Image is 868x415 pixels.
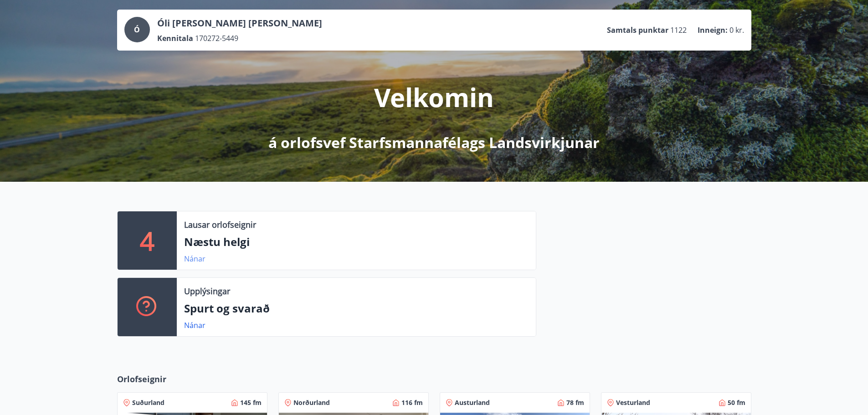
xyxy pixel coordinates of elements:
[401,398,423,407] span: 116 fm
[698,25,728,35] p: Inneign :
[293,398,330,407] span: Norðurland
[157,33,193,43] p: Kennitala
[374,80,494,114] p: Velkomin
[132,398,164,407] span: Suðurland
[117,373,166,385] span: Orlofseignir
[184,219,256,231] p: Lausar orlofseignir
[184,320,205,330] a: Nánar
[566,398,584,407] span: 78 fm
[729,25,744,35] span: 0 kr.
[184,301,529,316] p: Spurt og svarað
[140,223,154,258] p: 4
[728,398,745,407] span: 50 fm
[134,25,140,35] span: Ó
[616,398,650,407] span: Vesturland
[670,25,687,35] span: 1122
[184,285,230,297] p: Upplýsingar
[195,33,238,43] span: 170272-5449
[240,398,262,407] span: 145 fm
[184,254,205,264] a: Nánar
[157,17,322,30] p: Óli [PERSON_NAME] [PERSON_NAME]
[455,398,490,407] span: Austurland
[607,25,668,35] p: Samtals punktar
[268,133,600,153] p: á orlofsvef Starfsmannafélags Landsvirkjunar
[184,234,529,250] p: Næstu helgi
